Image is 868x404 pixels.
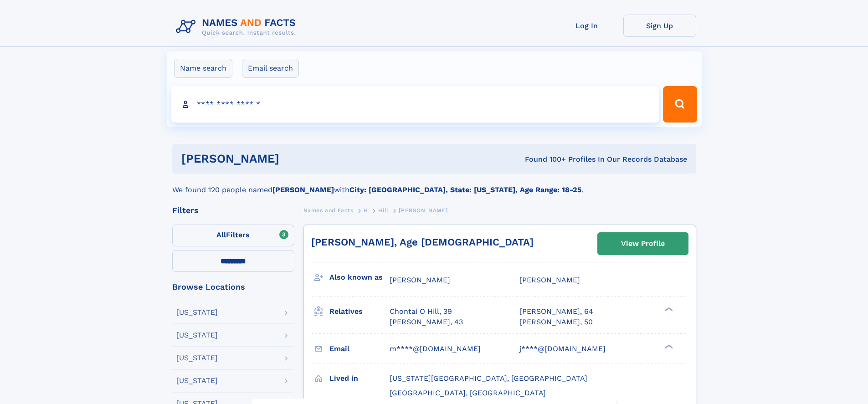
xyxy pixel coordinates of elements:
div: [US_STATE] [176,377,218,384]
input: search input [171,86,659,123]
span: [GEOGRAPHIC_DATA], [GEOGRAPHIC_DATA] [390,389,546,397]
a: Sign Up [623,15,696,37]
span: [US_STATE][GEOGRAPHIC_DATA], [GEOGRAPHIC_DATA] [390,374,587,383]
div: [US_STATE] [176,332,218,339]
span: [PERSON_NAME] [390,276,450,284]
b: City: [GEOGRAPHIC_DATA], State: [US_STATE], Age Range: 18-25 [349,185,581,194]
h1: [PERSON_NAME] [181,153,402,164]
a: [PERSON_NAME], 43 [390,317,463,327]
h3: Email [329,341,390,357]
a: [PERSON_NAME], 64 [519,307,593,317]
label: Email search [242,59,299,78]
a: [PERSON_NAME], Age [DEMOGRAPHIC_DATA] [311,236,534,248]
a: Names and Facts [303,205,354,216]
div: View Profile [621,233,665,254]
a: Log In [550,15,623,37]
div: ❯ [663,307,673,312]
div: [US_STATE] [176,354,218,362]
a: View Profile [598,233,688,255]
div: [US_STATE] [176,309,218,316]
span: [PERSON_NAME] [519,276,580,284]
h3: Also known as [329,270,390,285]
div: Filters [172,206,294,215]
a: Chontai O Hill, 39 [390,307,452,317]
div: Found 100+ Profiles In Our Records Database [402,154,687,164]
label: Filters [172,225,294,246]
span: All [216,230,226,239]
div: ❯ [663,343,673,349]
a: Hill [378,205,388,216]
a: [PERSON_NAME], 50 [519,317,593,327]
a: H [364,205,368,216]
span: [PERSON_NAME] [399,207,447,214]
b: [PERSON_NAME] [272,185,334,194]
h3: Relatives [329,304,390,319]
div: We found 120 people named with . [172,174,696,195]
h3: Lived in [329,371,390,386]
span: H [364,207,368,214]
span: Hill [378,207,388,214]
label: Name search [174,59,232,78]
div: Browse Locations [172,283,294,291]
img: Logo Names and Facts [172,15,303,39]
button: Search Button [663,86,697,123]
